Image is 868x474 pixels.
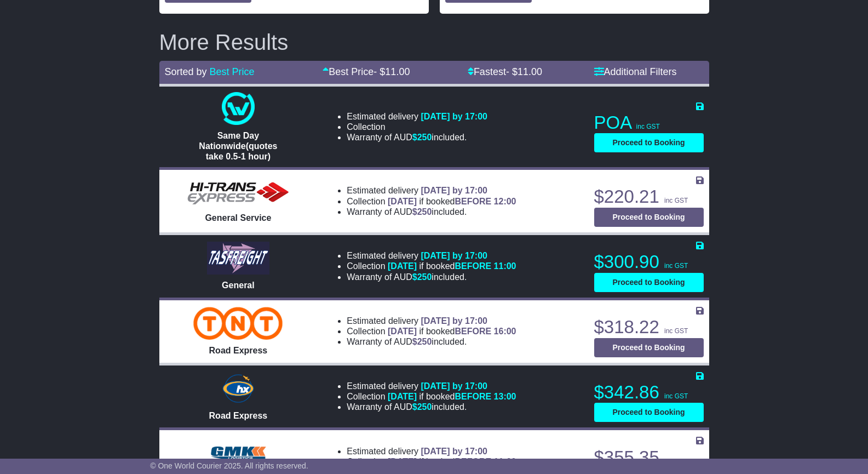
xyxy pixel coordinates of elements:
[347,391,516,402] li: Collection
[347,196,516,207] li: Collection
[347,250,516,261] li: Estimated delivery
[494,327,516,336] span: 16:00
[220,372,256,405] img: Hunter Express: Road Express
[388,327,417,336] span: [DATE]
[388,197,516,206] span: if booked
[594,133,704,152] button: Proceed to Booking
[209,411,268,420] span: Road Express
[664,197,688,204] span: inc GST
[594,112,704,134] p: POA
[594,403,704,422] button: Proceed to Booking
[412,337,432,346] span: $
[222,92,255,125] img: One World Courier: Same Day Nationwide(quotes take 0.5-1 hour)
[594,186,704,208] p: $220.21
[323,66,410,77] a: Best Price- $11.00
[347,261,516,271] li: Collection
[664,327,688,335] span: inc GST
[385,66,410,77] span: 11.00
[388,457,516,466] span: if booked
[421,447,487,456] span: [DATE] by 17:00
[347,381,516,391] li: Estimated delivery
[347,185,516,196] li: Estimated delivery
[159,30,709,54] h2: More Results
[412,207,432,216] span: $
[594,208,704,227] button: Proceed to Booking
[150,461,308,470] span: © One World Courier 2025. All rights reserved.
[664,458,688,465] span: inc GST
[494,197,516,206] span: 12:00
[210,66,255,77] a: Best Price
[388,327,516,336] span: if booked
[421,251,487,260] span: [DATE] by 17:00
[421,112,487,121] span: [DATE] by 17:00
[594,251,704,273] p: $300.90
[421,316,487,325] span: [DATE] by 17:00
[412,402,432,412] span: $
[594,316,704,338] p: $318.22
[594,338,704,357] button: Proceed to Booking
[468,66,542,77] a: Fastest- $11.00
[193,307,283,340] img: TNT Domestic: Road Express
[388,392,417,401] span: [DATE]
[421,186,487,195] span: [DATE] by 17:00
[207,242,269,275] img: Tasfreight: General
[664,262,688,270] span: inc GST
[388,392,516,401] span: if booked
[506,66,542,77] span: - $
[347,456,516,467] li: Collection
[518,66,542,77] span: 11.00
[455,327,491,336] span: BEFORE
[664,392,688,400] span: inc GST
[455,392,491,401] span: BEFORE
[209,346,268,355] span: Road Express
[347,316,516,326] li: Estimated delivery
[417,402,432,412] span: 250
[494,261,516,271] span: 11:00
[455,197,491,206] span: BEFORE
[373,66,410,77] span: - $
[347,122,487,132] li: Collection
[417,133,432,142] span: 250
[388,457,417,466] span: [DATE]
[199,131,277,161] span: Same Day Nationwide(quotes take 0.5-1 hour)
[494,457,516,466] span: 11:00
[205,437,271,470] img: GMK Logistics: General
[594,381,704,403] p: $342.86
[388,261,417,271] span: [DATE]
[205,213,271,222] span: General Service
[347,326,516,336] li: Collection
[636,123,660,130] span: inc GST
[165,66,207,77] span: Sorted by
[594,66,677,77] a: Additional Filters
[222,281,255,290] span: General
[412,272,432,282] span: $
[421,381,487,391] span: [DATE] by 17:00
[347,132,487,142] li: Warranty of AUD included.
[494,392,516,401] span: 13:00
[594,447,704,469] p: $355.35
[412,133,432,142] span: $
[594,273,704,292] button: Proceed to Booking
[347,446,516,456] li: Estimated delivery
[388,261,516,271] span: if booked
[455,457,491,466] span: BEFORE
[347,111,487,122] li: Estimated delivery
[183,180,293,207] img: HiTrans: General Service
[417,207,432,216] span: 250
[388,197,417,206] span: [DATE]
[417,272,432,282] span: 250
[417,337,432,346] span: 250
[347,336,516,347] li: Warranty of AUD included.
[347,272,516,282] li: Warranty of AUD included.
[347,207,516,217] li: Warranty of AUD included.
[347,402,516,412] li: Warranty of AUD included.
[455,261,491,271] span: BEFORE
